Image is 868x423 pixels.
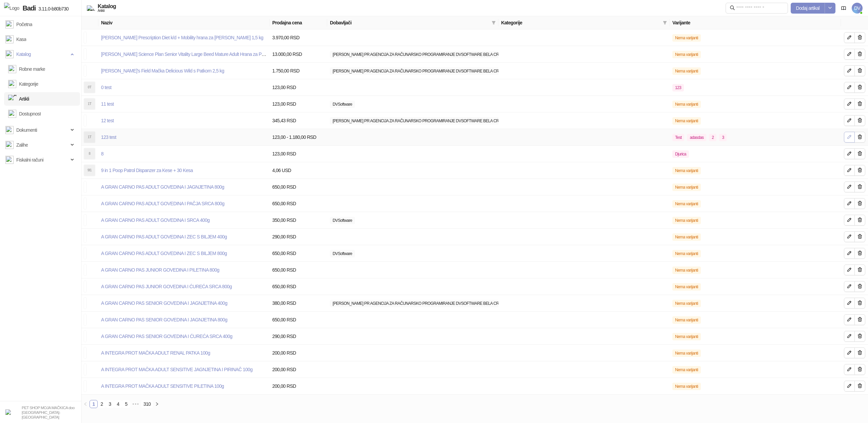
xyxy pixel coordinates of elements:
td: A GRAN CARNO PAS ADULT GOVEDINA I JAGNJETINA 800g [98,179,270,195]
span: Nema varijanti [672,333,701,340]
td: 650,00 RSD [270,278,327,295]
td: 200,00 RSD [270,378,327,395]
button: Dodaj artikal [791,3,825,14]
span: Dobavljači [330,19,489,26]
th: Prodajna cena [270,16,327,29]
span: Nema varijanti [672,200,701,208]
td: 345,43 RSD [270,112,327,129]
td: Hill's Science Plan Senior Vitality Large Beed Mature Adult Hrana za Pse sa Piletinom i Pirinčem ... [98,46,270,63]
span: [PERSON_NAME] PR AGENCIJA ZA RAČUNARSKO PROGRAMIRANJE DVSOFTWARE BELA CRKVA [330,300,509,307]
span: Nema varijanti [672,34,701,42]
span: adasdas [687,134,706,141]
span: Kategorije [501,19,660,26]
span: DV [852,3,863,14]
a: A GRAN CARNO PAS JUNIOR GOVEDINA I PILETINA 800g [101,267,219,273]
td: A GRAN CARNO PAS SENIOR GOVEDINA I JAGNJETINA 800g [98,312,270,328]
a: 310 [141,400,153,408]
td: Sam's Field Mačka Delicious Wild s Patkom 2,5 kg [98,63,270,79]
span: 3.11.0-b80b730 [36,6,68,12]
td: 200,00 RSD [270,361,327,378]
span: Nema varijanti [672,117,701,125]
td: A GRAN CARNO PAS ADULT GOVEDINA I PAČJA SRCA 800g [98,195,270,212]
div: 1T [84,132,95,143]
td: 350,00 RSD [270,212,327,229]
td: A INTEGRA PROT MAČKA ADULT RENAL PATKA 100g [98,345,270,361]
td: 123,00 - 1.180,00 RSD [270,129,327,146]
div: 1T [84,99,95,109]
a: A GRAN CARNO PAS SENIOR GOVEDINA I JAGNJETINA 400g [101,300,227,306]
td: 12 test [98,112,270,129]
div: 9I1 [84,165,95,176]
a: 11 test [101,101,114,107]
a: A INTEGRA PROT MAČKA ADULT SENSITIVE PILETINA 100g [101,383,224,389]
a: 2 [98,400,105,408]
td: 650,00 RSD [270,179,327,195]
td: A INTEGRA PROT MAČKA ADULT SENSITIVE PILETINA 100g [98,378,270,395]
span: DVSoftware [330,250,355,257]
span: Nema varijanti [672,233,701,241]
a: 0 test [101,85,111,90]
span: DVSoftware [330,217,355,224]
div: 8 [84,148,95,159]
span: filter [662,18,668,28]
td: 9 in 1 Poop Patrol Dispanzer za Kese + 30 Kesa [98,162,270,179]
span: Nema varijanti [672,316,701,324]
button: left [81,400,90,408]
td: 200,00 RSD [270,345,327,361]
td: 650,00 RSD [270,312,327,328]
td: 3.970,00 RSD [270,29,327,46]
td: 4,06 USD [270,162,327,179]
button: right [153,400,161,408]
span: Katalog [16,47,31,61]
td: A GRAN CARNO PAS SENIOR GOVEDINA I JAGNJETINA 400g [98,295,270,312]
a: Dokumentacija [838,3,849,14]
span: Nema varijanti [672,217,701,224]
img: Logo [4,3,19,14]
li: 3 [106,400,114,408]
span: Nema varijanti [672,101,701,108]
span: Dokumenti [16,123,37,137]
div: Katalog [98,4,116,9]
a: A GRAN CARNO PAS ADULT GOVEDINA I SRCA 400g [101,217,210,223]
span: Nema varijanti [672,300,701,307]
a: 4 [114,400,122,408]
a: 123 test [101,134,116,140]
li: 310 [141,400,153,408]
a: A GRAN CARNO PAS SENIOR GOVEDINA I ĆUREĆA SRCA 400g [101,334,232,339]
a: Kasa [5,33,26,46]
span: Nema varijanti [672,250,701,257]
td: 123,00 RSD [270,146,327,162]
td: 8 [98,146,270,162]
img: Artikli [87,5,95,11]
td: 290,00 RSD [270,328,327,345]
td: A GRAN CARNO PAS SENIOR GOVEDINA I ĆUREĆA SRCA 400g [98,328,270,345]
td: 0 test [98,79,270,96]
span: Nema varijanti [672,366,701,374]
a: 1 [90,400,97,408]
small: PET SHOP MOJA MAČKICA doo [GEOGRAPHIC_DATA]-[GEOGRAPHIC_DATA] [22,405,75,419]
td: 123,00 RSD [270,96,327,112]
span: [PERSON_NAME] PR AGENCIJA ZA RAČUNARSKO PROGRAMIRANJE DVSOFTWARE BELA CRKVA [330,117,509,125]
span: ••• [130,400,141,408]
a: 9 in 1 Poop Patrol Dispanzer za Kese + 30 Kesa [101,168,193,173]
a: ArtikliArtikli [8,92,29,106]
span: filter [663,21,667,25]
td: A GRAN CARNO PAS ADULT GOVEDINA I ZEC S BILJEM 400g [98,229,270,245]
div: Artikli [98,9,116,13]
a: Početna [5,18,32,31]
span: Dodaj artikal [796,5,820,11]
span: Nema varijanti [672,51,701,58]
a: A GRAN CARNO PAS ADULT GOVEDINA I ZEC S BILJEM 400g [101,234,227,239]
span: filter [492,21,496,25]
li: Sledećih 5 Strana [130,400,141,408]
td: 650,00 RSD [270,245,327,262]
a: A GRAN CARNO PAS ADULT GOVEDINA I ZEC S BILJEM 800g [101,251,227,256]
td: 123 test [98,129,270,146]
span: Zalihe [16,138,28,152]
li: Sledeća strana [153,400,161,408]
a: A GRAN CARNO PAS SENIOR GOVEDINA I JAGNJETINA 800g [101,317,227,322]
td: A GRAN CARNO PAS JUNIOR GOVEDINA I ĆUREĆA SRCA 800g [98,278,270,295]
td: 123,00 RSD [270,79,327,96]
a: [PERSON_NAME] Prescription Diet k/d + Mobility hrana za [PERSON_NAME] 1,5 kg [101,35,263,40]
span: DVSoftware [330,101,355,108]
